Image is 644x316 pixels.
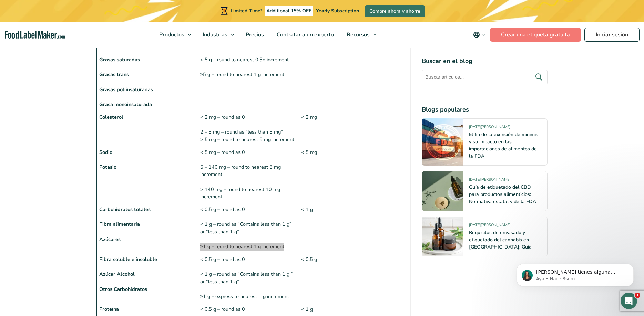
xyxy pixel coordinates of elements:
[340,22,380,48] a: Recursos
[201,31,228,39] span: Industrias
[365,5,425,17] a: Compre ahora y ahorre
[635,293,640,298] span: 1
[99,101,152,108] strong: Grasa monoinsaturada
[99,271,135,277] strong: Azúcar Alcohol
[99,114,123,120] strong: Colesterol
[422,70,548,84] input: Buscar artículos...
[231,8,262,14] span: Limited Time!
[197,146,298,203] td: < 5 mg – round as 0 5 – 140 mg – round to nearest 5 mg increment > 140 mg – round to nearest 10 m...
[298,39,399,111] td: < 0.5 g
[99,41,126,48] strong: Grasa total
[99,256,157,263] strong: Fibra soluble e insoluble
[153,22,195,48] a: Productos
[197,39,298,111] td: < 0.5 g – round as 0 < 5 g – round to nearest 0.5g increment ≥5 g – round to nearest 1 g increment
[345,31,370,39] span: Recursos
[270,22,339,48] a: Contratar a un experto
[469,222,510,230] span: [DATE][PERSON_NAME]
[469,229,532,250] a: Requisitos de envasado y etiquetado del cannabis en [GEOGRAPHIC_DATA]: Guía
[197,253,298,303] td: < 0.5 g – round as 0 < 1 g – round as “Contains less than 1 g “ or “less than 1 g” ≥1 g – express...
[469,131,538,159] a: El fin de la exención de minimis y su impacto en las importaciones de alimentos de la FDA
[99,56,140,63] strong: Grasas saturadas
[99,71,129,78] strong: Grasas trans
[99,306,119,313] strong: Proteína
[298,111,399,146] td: < 2 mg
[197,111,298,146] td: < 2 mg – round as 0 2 – 5 mg – round as “less than 5 mg” > 5 mg – round to nearest 5 mg increment
[469,124,510,132] span: [DATE][PERSON_NAME]
[298,146,399,203] td: < 5 mg
[584,28,640,42] a: Iniciar sesión
[621,293,637,309] iframe: Intercom live chat
[196,22,238,48] a: Industrias
[298,253,399,303] td: < 0.5 g
[298,203,399,253] td: < 1 g
[469,177,510,185] span: [DATE][PERSON_NAME]
[422,105,548,114] h4: Blogs populares
[316,8,359,14] span: Yearly Subscription
[244,31,265,39] span: Precios
[422,56,548,66] h4: Buscar en el blog
[506,249,644,297] iframe: Intercom notifications mensaje
[99,206,151,213] strong: Carbohidratos totales
[490,28,581,42] a: Crear una etiqueta gratuita
[99,86,153,93] strong: Grasas poliinsaturadas
[99,164,116,170] strong: Potasio
[265,6,313,16] span: Additional 15% OFF
[99,236,121,243] strong: Azúcares
[99,221,140,228] strong: Fibra alimentaria
[99,286,147,293] strong: Otros Carbohidratos
[469,184,536,205] a: Guía de etiquetado del CBD para productos alimenticios: Normativa estatal y de la FDA
[99,149,112,156] strong: Sodio
[157,31,185,39] span: Productos
[275,31,335,39] span: Contratar a un experto
[197,203,298,253] td: < 0.5 g – round as 0 < 1 g – round as “Contains less than 1 g” or “less than 1 g” ≥1 g – round to...
[239,22,269,48] a: Precios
